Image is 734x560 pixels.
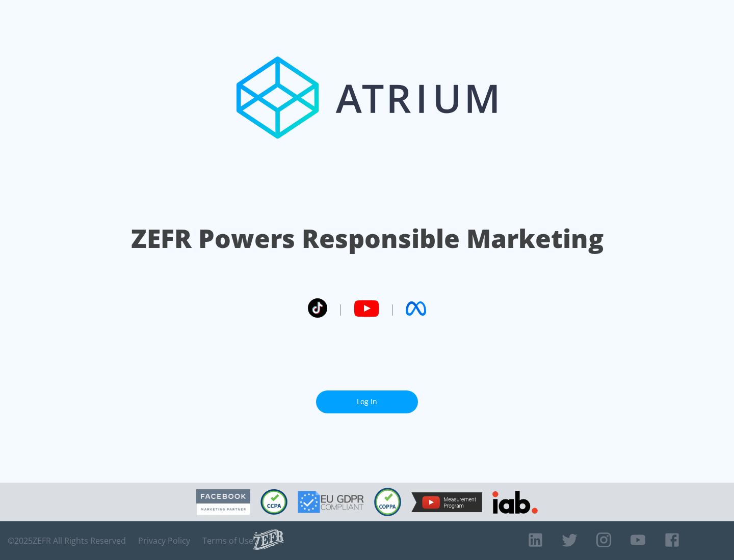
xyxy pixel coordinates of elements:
img: Facebook Marketing Partner [196,489,250,515]
span: © 2025 ZEFR All Rights Reserved [8,536,126,546]
img: YouTube Measurement Program [411,492,482,512]
a: Privacy Policy [138,536,190,546]
img: GDPR Compliant [298,491,364,513]
img: COPPA Compliant [374,488,401,516]
span: | [389,301,396,316]
span: | [337,301,344,316]
a: Terms of Use [202,536,253,546]
h1: ZEFR Powers Responsible Marketing [131,221,604,256]
img: IAB [492,491,538,514]
img: CCPA Compliant [260,489,287,515]
a: Log In [316,390,418,413]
